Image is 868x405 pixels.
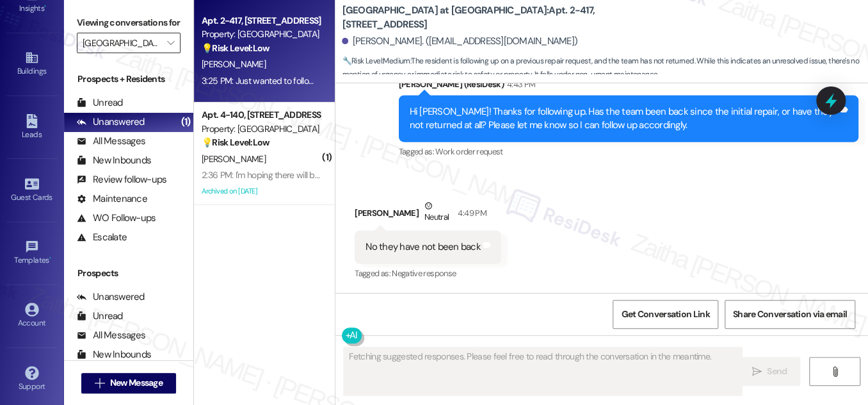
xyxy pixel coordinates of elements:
[6,173,58,208] a: Guest Cards
[613,300,718,329] button: Get Conversation Link
[77,13,181,33] label: Viewing conversations for
[410,105,838,133] div: Hi [PERSON_NAME]! Thanks for following up. Has the team been back since the initial repair, or ha...
[77,135,145,148] div: All Messages
[77,192,147,206] div: Maintenance
[6,362,58,397] a: Support
[202,75,376,87] div: 3:25 PM: Just wanted to follow back up on this.
[83,33,160,53] input: All communities
[77,96,123,110] div: Unread
[77,329,145,342] div: All Messages
[454,206,486,220] div: 4:49 PM
[77,348,151,361] div: New Inbounds
[202,136,269,148] strong: 💡 Risk Level: Low
[6,110,58,145] a: Leads
[366,240,481,254] div: No they have not been back
[752,367,762,377] i: 
[342,4,598,31] b: [GEOGRAPHIC_DATA] at [GEOGRAPHIC_DATA]: Apt. 2-417, [STREET_ADDRESS]
[202,42,269,54] strong: 💡 Risk Level: Low
[422,199,451,226] div: Neutral
[167,38,174,48] i: 
[202,169,360,181] div: 2:36 PM: I'm hoping there will be a check w
[77,211,156,225] div: WO Follow-ups
[77,231,127,244] div: Escalate
[95,378,104,388] i: 
[733,308,847,321] span: Share Conversation via email
[344,347,742,395] textarea: Fetching suggested responses. Please feel free to read through the conversation in the meantime.
[6,47,58,81] a: Buildings
[392,268,456,279] span: Negative response
[81,373,176,393] button: New Message
[399,78,858,95] div: [PERSON_NAME] (ResiDesk)
[342,54,868,82] span: : The resident is following up on a previous repair request, and the team has not returned. While...
[110,376,163,390] span: New Message
[767,365,787,378] span: Send
[355,264,501,283] div: Tagged as:
[342,35,577,48] div: [PERSON_NAME]. ([EMAIL_ADDRESS][DOMAIN_NAME])
[202,153,266,165] span: [PERSON_NAME]
[77,154,151,167] div: New Inbounds
[202,58,266,70] span: [PERSON_NAME]
[6,236,58,270] a: Templates •
[77,310,123,323] div: Unread
[725,300,855,329] button: Share Conversation via email
[830,367,839,377] i: 
[202,14,320,28] div: Apt. 2-417, [STREET_ADDRESS]
[355,199,501,231] div: [PERSON_NAME]
[64,72,193,86] div: Prospects + Residents
[202,108,320,122] div: Apt. 4-140, [STREET_ADDRESS]
[200,183,321,199] div: Archived on [DATE]
[399,142,858,161] div: Tagged as:
[77,173,166,186] div: Review follow-ups
[64,267,193,280] div: Prospects
[44,2,46,11] span: •
[6,299,58,333] a: Account
[621,308,709,321] span: Get Conversation Link
[202,28,320,41] div: Property: [GEOGRAPHIC_DATA] at [GEOGRAPHIC_DATA]
[342,56,410,66] strong: 🔧 Risk Level: Medium
[49,254,51,263] span: •
[504,78,535,91] div: 4:43 PM
[435,146,502,157] span: Work order request
[739,357,801,386] button: Send
[178,112,194,132] div: (1)
[77,115,145,129] div: Unanswered
[202,122,320,136] div: Property: [GEOGRAPHIC_DATA] at [GEOGRAPHIC_DATA]
[77,290,145,304] div: Unanswered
